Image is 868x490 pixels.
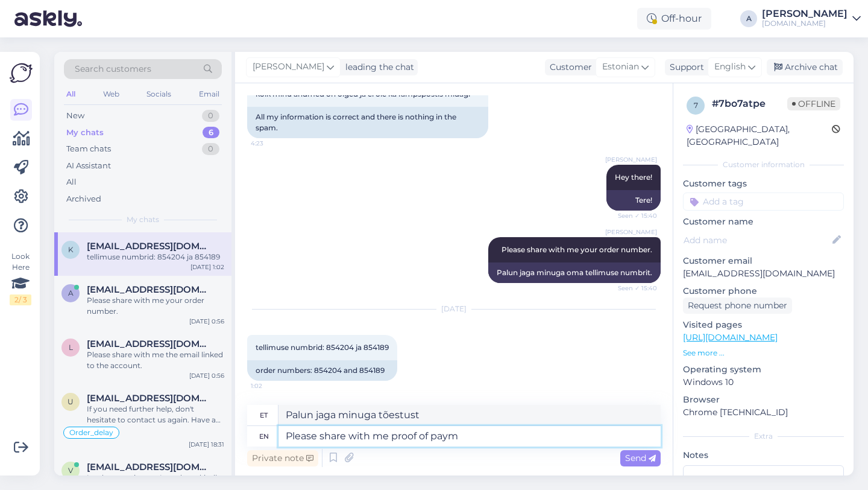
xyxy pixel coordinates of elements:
span: [PERSON_NAME] [605,155,657,164]
div: Web [101,86,122,102]
span: Hey there! [615,173,652,182]
span: l [69,343,73,352]
img: Askly Logo [10,62,33,84]
span: kallekenk1@outlook.com [87,241,212,252]
span: Order_delay [69,429,113,436]
span: Please share with me your order number. [502,245,652,254]
div: Support [665,61,704,74]
p: [EMAIL_ADDRESS][DOMAIN_NAME] [683,267,844,280]
div: Socials [144,86,174,102]
div: [DATE] 18:31 [189,440,224,449]
span: 4:23 [251,139,296,148]
span: Offline [787,97,840,110]
div: New [66,110,84,122]
div: All my information is correct and there is nothing in the spam. [247,107,488,138]
p: Customer tags [683,177,844,190]
span: v [68,466,73,475]
span: [PERSON_NAME] [253,60,324,74]
div: et [260,405,268,425]
span: a [68,288,74,297]
div: Team chats [66,143,111,155]
p: Customer name [683,215,844,228]
div: [DATE] [247,304,661,314]
span: Send [625,453,656,463]
span: Search customers [75,63,151,75]
span: u [68,397,74,406]
div: [DATE] 0:56 [189,371,224,380]
div: Look Here [10,251,31,305]
p: Visited pages [683,319,844,331]
p: Notes [683,449,844,462]
span: linell0090@gmail.com [87,339,212,349]
div: tellimuse numbrid: 854204 ja 854189 [87,252,224,262]
span: 1:02 [251,381,296,390]
div: Palun jaga minuga oma tellimuse numbrit. [488,262,661,283]
p: Chrome [TECHNICAL_ID] [683,406,844,419]
div: # 7bo7atpe [712,97,787,111]
div: Email [197,86,222,102]
div: Extra [683,431,844,442]
span: k [68,245,74,254]
input: Add name [684,234,830,247]
p: See more ... [683,348,844,358]
textarea: Please share with me proof of pay [278,426,661,447]
div: Please share with me the email linked to the account. [87,349,224,371]
p: Browser [683,393,844,406]
span: Estonian [602,60,639,74]
div: 6 [203,127,219,139]
div: Please share with me your order number. [87,295,224,317]
span: Seen ✓ 15:40 [612,284,657,293]
span: Seen ✓ 15:40 [612,211,657,220]
span: [PERSON_NAME] [605,227,657,237]
span: My chats [127,214,159,225]
div: [GEOGRAPHIC_DATA], [GEOGRAPHIC_DATA] [687,123,832,148]
div: order numbers: 854204 and 854189 [247,360,397,381]
div: 2 / 3 [10,294,31,305]
div: A [740,10,757,27]
a: [URL][DOMAIN_NAME] [683,332,778,343]
div: 0 [202,143,219,155]
div: leading the chat [341,61,414,74]
div: Archived [66,193,101,205]
div: 0 [202,110,219,122]
div: [DATE] 0:56 [189,317,224,326]
div: My chats [66,127,104,139]
div: If you need further help, don't hesitate to contact us again. Have a great day! [87,404,224,425]
div: en [259,426,269,447]
div: AI Assistant [66,160,111,172]
p: Customer email [683,255,844,267]
span: English [714,60,746,74]
div: Request phone number [683,297,792,314]
div: Off-hour [637,8,711,30]
div: Archive chat [767,59,843,75]
span: unclemi13@gmail.com [87,393,212,404]
p: Operating system [683,363,844,376]
textarea: Palun jaga minuga tõestust [278,405,661,425]
div: All [64,86,78,102]
div: [DOMAIN_NAME] [762,19,848,28]
span: valdemirasagatauskiene1@yahoo.com [87,462,212,472]
p: Windows 10 [683,376,844,389]
div: Tere! [606,190,661,211]
div: [DATE] 1:02 [190,262,224,272]
div: [PERSON_NAME] [762,9,848,19]
span: alar.kaljo@gmail.com [87,284,212,295]
a: [PERSON_NAME][DOMAIN_NAME] [762,9,861,28]
span: tellimuse numbrid: 854204 ja 854189 [256,343,389,352]
span: 7 [694,101,698,110]
div: All [66,176,77,188]
input: Add a tag [683,192,844,211]
div: Customer [545,61,592,74]
div: Private note [247,450,318,466]
p: Customer phone [683,285,844,297]
div: Customer information [683,159,844,170]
